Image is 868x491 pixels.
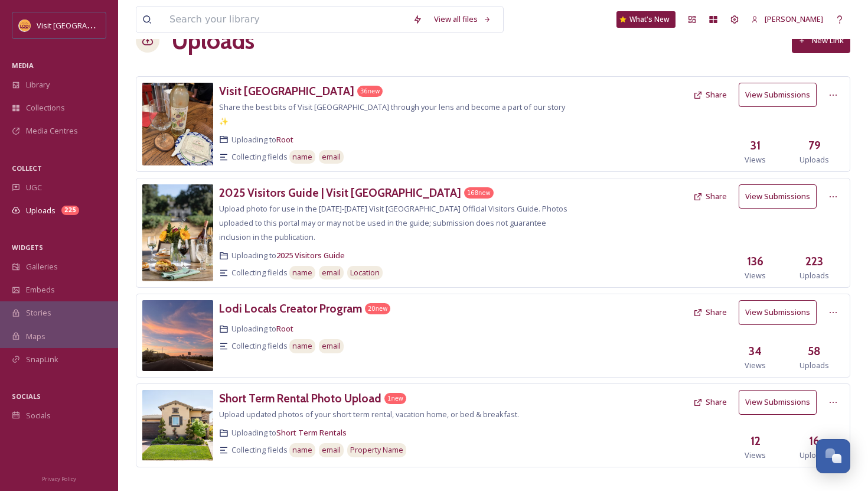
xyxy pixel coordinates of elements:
[219,409,519,420] span: Upload updated photos of your short term rental, vacation home, or bed & breakfast.
[26,205,56,216] span: Uploads
[171,23,254,58] a: Uploads
[219,391,381,405] h3: Short Term Rental Photo Upload
[322,151,341,162] span: email
[739,83,823,107] a: View Submissions
[142,390,213,461] img: daniel.arroyo.jr96%40gmail.com-68423d89-8a79-4bf5-9364-f8dc6e68c151.avif
[809,433,820,450] h3: 16
[384,393,406,404] div: 1 new
[350,444,403,456] span: Property Name
[745,360,766,371] span: Views
[219,390,381,407] a: Short Term Rental Photo Upload
[276,427,347,438] a: Short Term Rentals
[745,8,829,31] a: [PERSON_NAME]
[26,331,45,342] span: Maps
[739,390,823,414] a: View Submissions
[739,390,817,414] button: View Submissions
[231,134,293,145] span: Uploading to
[26,284,55,295] span: Embeds
[219,203,567,242] span: Upload photo for use in the [DATE]-[DATE] Visit [GEOGRAPHIC_DATA] Official Visitors Guide. Photos...
[745,270,766,281] span: Views
[42,475,76,483] span: Privacy Policy
[231,267,288,278] span: Collecting fields
[164,6,407,32] input: Search your library
[808,343,821,360] h3: 58
[219,301,362,316] h3: Lodi Locals Creator Program
[26,182,42,193] span: UGC
[357,86,383,97] div: 36 new
[745,450,766,461] span: Views
[61,206,79,215] div: 225
[428,8,497,31] div: View all files
[231,151,288,162] span: Collecting fields
[26,125,78,136] span: Media Centres
[276,250,345,261] a: 2025 Visitors Guide
[26,307,51,318] span: Stories
[464,187,494,199] div: 168 new
[231,323,293,334] span: Uploading to
[322,444,341,456] span: email
[26,102,65,113] span: Collections
[765,14,823,24] span: [PERSON_NAME]
[292,340,312,352] span: name
[792,28,850,53] button: New Link
[26,354,58,365] span: SnapLink
[12,392,41,401] span: SOCIALS
[800,154,829,165] span: Uploads
[350,267,380,278] span: Location
[739,300,823,324] a: View Submissions
[142,83,213,165] img: 7a801711-18c5-448c-b1ee-de6eb4cb7ea8.jpg
[219,184,461,201] a: 2025 Visitors Guide | Visit [GEOGRAPHIC_DATA]
[739,184,817,209] button: View Submissions
[750,433,761,450] h3: 12
[292,151,312,162] span: name
[808,137,821,154] h3: 79
[231,427,347,438] span: Uploading to
[747,253,763,270] h3: 136
[26,410,51,421] span: Socials
[219,83,354,100] a: Visit [GEOGRAPHIC_DATA]
[219,102,565,126] span: Share the best bits of Visit [GEOGRAPHIC_DATA] through your lens and become a part of our story ✨
[12,61,34,70] span: MEDIA
[687,83,733,106] button: Share
[365,303,390,314] div: 20 new
[739,83,817,107] button: View Submissions
[26,79,50,90] span: Library
[800,450,829,461] span: Uploads
[745,154,766,165] span: Views
[231,250,345,261] span: Uploading to
[739,300,817,324] button: View Submissions
[26,261,58,272] span: Galleries
[142,184,213,281] img: 02ba72ed-9640-4def-b05f-57bda92ce533.jpg
[805,253,823,270] h3: 223
[19,19,31,31] img: Square%20Social%20Visit%20Lodi.png
[739,184,823,209] a: View Submissions
[800,360,829,371] span: Uploads
[292,267,312,278] span: name
[687,391,733,414] button: Share
[12,243,43,252] span: WIDGETS
[292,444,312,456] span: name
[322,340,341,352] span: email
[37,19,128,31] span: Visit [GEOGRAPHIC_DATA]
[276,323,293,334] a: Root
[276,134,293,145] a: Root
[816,439,850,473] button: Open Chat
[750,137,761,154] h3: 31
[42,471,76,485] a: Privacy Policy
[800,270,829,281] span: Uploads
[322,267,341,278] span: email
[219,84,354,98] h3: Visit [GEOGRAPHIC_DATA]
[142,300,213,371] img: f902a055-b810-4cd2-ac95-4056376f6c03.jpg
[231,340,288,352] span: Collecting fields
[749,343,762,360] h3: 34
[219,300,362,317] a: Lodi Locals Creator Program
[231,444,288,456] span: Collecting fields
[616,11,676,28] a: What's New
[687,301,733,324] button: Share
[12,164,42,173] span: COLLECT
